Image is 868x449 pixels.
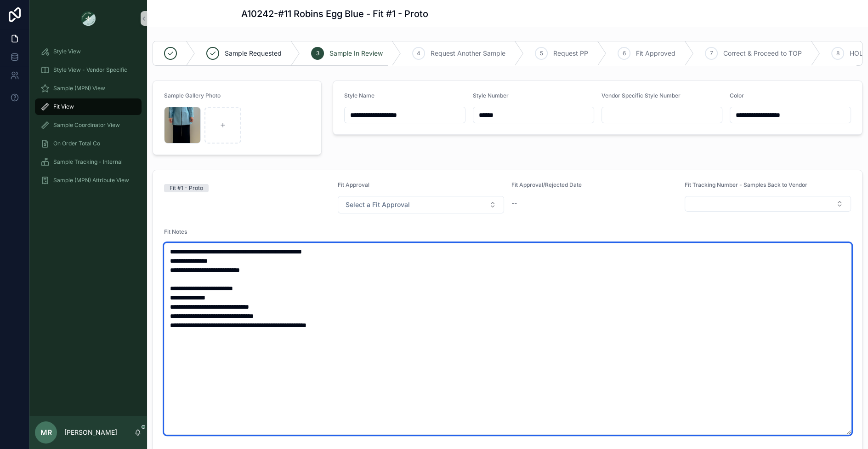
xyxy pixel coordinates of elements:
span: Sample Gallery Photo [164,92,221,99]
a: Sample (MPN) View [35,80,142,97]
a: Sample Coordinator View [35,117,142,133]
span: Sample In Review [329,49,383,58]
span: Sample Coordinator View [53,121,120,129]
span: Correct & Proceed to TOP [723,49,802,58]
span: Style Name [344,92,374,99]
span: MR [40,427,52,438]
a: Fit View [35,98,142,115]
span: 6 [623,50,626,57]
span: Sample Requested [225,49,282,58]
span: 4 [417,50,420,57]
span: Select a Fit Approval [346,200,410,209]
span: -- [511,199,517,208]
h1: A10242-#11 Robins Egg Blue - Fit #1 - Proto [241,7,428,20]
a: Style View [35,43,142,60]
span: 8 [836,50,840,57]
div: Fit #1 - Proto [170,184,203,192]
button: Select Button [685,196,851,212]
span: Sample (MPN) Attribute View [53,177,129,184]
p: [PERSON_NAME] [64,428,117,437]
span: HOLD [850,49,868,58]
span: Fit Tracking Number - Samples Back to Vendor [685,181,807,188]
span: Style View - Vendor Specific [53,66,127,74]
span: Sample (MPN) View [53,85,105,92]
span: 7 [710,50,713,57]
span: On Order Total Co [53,140,100,147]
a: On Order Total Co [35,135,142,152]
a: Sample Tracking - Internal [35,154,142,170]
button: Select Button [338,196,504,213]
div: scrollable content [29,37,147,201]
span: Color [730,92,744,99]
span: Style Number [473,92,509,99]
span: Request Another Sample [431,49,505,58]
span: Request PP [553,49,588,58]
span: Fit Approval [338,181,369,188]
span: Style View [53,48,81,55]
span: Fit Approval/Rejected Date [511,181,582,188]
img: App logo [81,11,96,26]
a: Style View - Vendor Specific [35,62,142,78]
span: Fit Notes [164,228,187,235]
span: 3 [316,50,319,57]
span: Fit View [53,103,74,110]
span: Vendor Specific Style Number [601,92,681,99]
a: Sample (MPN) Attribute View [35,172,142,189]
span: Sample Tracking - Internal [53,158,123,166]
span: Fit Approved [636,49,675,58]
span: 5 [540,50,543,57]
